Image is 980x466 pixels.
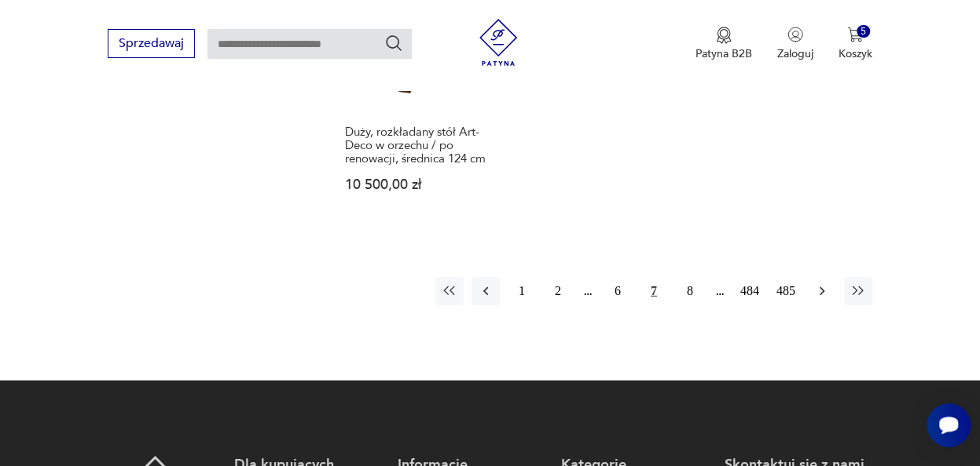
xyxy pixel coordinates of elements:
[787,27,803,42] img: Ikonka użytkownika
[857,25,870,38] div: 5
[696,27,752,61] a: Ikona medaluPatyna B2B
[345,178,498,191] p: 10 500,00 zł
[716,27,732,44] img: Ikona medalu
[345,126,498,166] h3: Duży, rozkładany stół Art-Deco w orzechu / po renowacji, średnica 124 cm
[384,34,403,53] button: Szukaj
[927,403,971,447] iframe: Smartsupp widget button
[736,277,764,305] button: 484
[777,46,813,61] p: Zaloguj
[696,27,752,61] button: Patyna B2B
[604,277,632,305] button: 6
[508,277,536,305] button: 1
[108,29,195,58] button: Sprzedawaj
[772,277,800,305] button: 485
[676,277,704,305] button: 8
[475,19,522,66] img: Patyna - sklep z meblami i dekoracjami vintage
[847,27,863,42] img: Ikona koszyka
[108,39,195,50] a: Sprzedawaj
[839,46,872,61] p: Koszyk
[640,277,668,305] button: 7
[777,27,813,61] button: Zaloguj
[696,46,752,61] p: Patyna B2B
[544,277,572,305] button: 2
[839,27,872,61] button: 5Koszyk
